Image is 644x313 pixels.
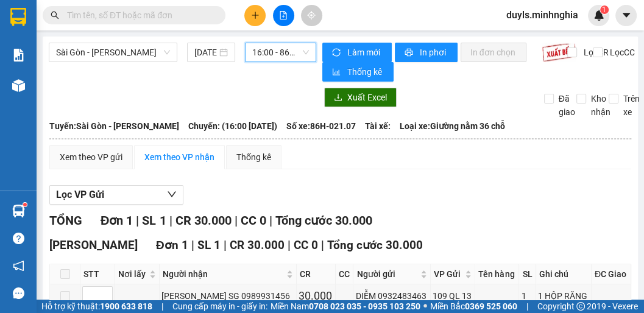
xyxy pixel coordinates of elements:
span: CC 0 [294,238,318,252]
span: file-add [279,11,288,19]
b: Tuyến: Sài Gòn - [PERSON_NAME] [49,121,179,131]
span: Lọc VP Gửi [56,187,104,202]
span: Tổng cước 30.000 [327,238,423,252]
div: [PERSON_NAME] SG 0989931456 [161,289,294,303]
span: Xuất Excel [347,91,387,104]
span: bar-chart [332,68,342,77]
th: SL [519,264,536,284]
span: Miền Nam [271,300,420,313]
input: 14/09/2025 [194,46,217,59]
span: search [51,11,59,19]
th: CR [297,264,336,284]
div: 1 HỘP RĂNG [538,289,589,303]
span: Kho nhận [586,92,615,119]
span: Nơi lấy [118,267,147,281]
span: Đã giao [554,92,580,119]
span: duyls.minhnghia [497,7,588,23]
div: Xem theo VP nhận [144,150,214,164]
div: Xem theo VP gửi [60,150,122,164]
span: down [167,189,177,199]
span: Chuyến: (16:00 [DATE]) [188,119,277,133]
span: VP Gửi [434,267,462,281]
span: Người nhận [163,267,284,281]
span: Đơn 1 [101,213,133,228]
img: warehouse-icon [12,205,25,217]
span: copyright [576,302,585,311]
sup: 1 [600,5,609,14]
button: downloadXuất Excel [324,88,397,107]
span: download [334,93,342,103]
span: | [288,238,291,252]
span: 16:00 - 86H-021.07 [252,43,309,62]
span: printer [405,48,415,58]
strong: 0708 023 035 - 0935 103 250 [309,301,420,311]
img: solution-icon [12,49,25,62]
span: Lọc CR [579,46,610,59]
span: | [321,238,324,252]
span: Miền Bắc [430,300,517,313]
strong: 0369 525 060 [465,301,517,311]
span: Sài Gòn - Phan Rí [56,43,170,62]
img: warehouse-icon [12,79,25,92]
div: 109 QL 13 [433,289,473,303]
div: DIỄM 0932483463 [355,289,428,303]
th: Ghi chú [536,264,592,284]
button: syncLàm mới [322,43,392,62]
img: 9k= [542,43,576,62]
span: TỔNG [49,213,82,228]
span: SL 1 [142,213,166,228]
td: 109 QL 13 [431,284,475,308]
input: Tìm tên, số ĐT hoặc mã đơn [67,9,211,22]
span: Lọc CC [604,46,636,59]
img: logo-vxr [10,8,26,26]
button: plus [244,5,266,26]
span: CR 30.000 [230,238,285,252]
th: CC [336,264,354,284]
button: In đơn chọn [461,43,527,62]
span: Tổng cước 30.000 [275,213,372,228]
div: 1 [521,289,534,303]
button: Lọc VP Gửi [49,185,183,205]
div: 30.000 [299,287,333,304]
span: sync [332,48,342,58]
span: SL 1 [197,238,221,252]
span: CR 30.000 [175,213,231,228]
span: | [169,213,172,228]
span: Làm mới [347,46,382,59]
span: Loại xe: Giường nằm 36 chỗ [400,119,505,133]
button: file-add [273,5,294,26]
th: STT [80,264,115,284]
span: Số xe: 86H-021.07 [286,119,356,133]
span: 1 [602,5,606,14]
span: | [136,213,139,228]
span: Hỗ trợ kỹ thuật: [41,300,152,313]
button: printerIn phơi [395,43,458,62]
span: [PERSON_NAME] [49,238,138,252]
span: ⚪️ [423,304,427,309]
span: | [234,213,237,228]
span: | [269,213,272,228]
strong: 1900 633 818 [100,301,152,311]
span: | [191,238,194,252]
span: | [526,300,528,313]
th: Tên hàng [475,264,519,284]
span: Thống kê [347,65,384,79]
button: bar-chartThống kê [322,62,394,82]
span: plus [251,11,260,19]
span: question-circle [13,233,24,244]
span: | [224,238,227,252]
button: caret-down [615,5,637,26]
span: Tài xế: [365,119,391,133]
span: Đơn 1 [156,238,188,252]
div: Thống kê [236,150,271,164]
span: In phơi [420,46,448,59]
span: | [161,300,163,313]
span: Cung cấp máy in - giấy in: [172,300,267,313]
span: CC 0 [240,213,266,228]
span: notification [13,260,24,272]
span: aim [307,11,316,19]
sup: 1 [23,203,27,206]
th: ĐC Giao [592,264,631,284]
img: icon-new-feature [593,10,604,21]
span: Người gửi [356,267,418,281]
